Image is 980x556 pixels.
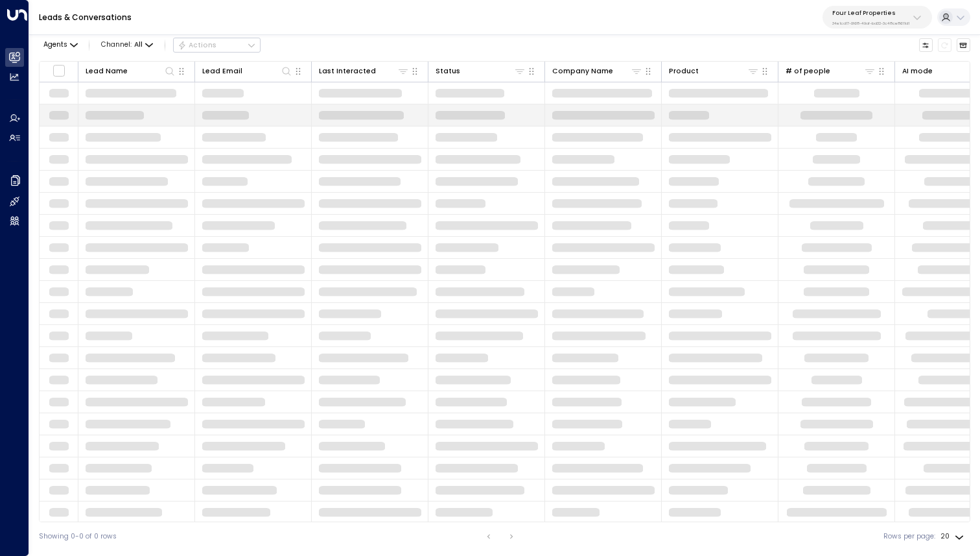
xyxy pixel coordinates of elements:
[552,65,643,77] div: Company Name
[832,9,909,17] p: Four Leaf Properties
[39,38,81,52] button: Agents
[436,66,460,77] div: Status
[173,38,261,53] button: Actions
[202,65,293,77] div: Lead Email
[832,21,909,26] p: 34e1cd17-0f68-49af-bd32-3c48ce8611d1
[43,42,67,49] span: Agents
[940,529,966,544] div: 20
[552,66,613,77] div: Company Name
[178,41,217,50] div: Actions
[669,65,760,77] div: Product
[883,531,935,542] label: Rows per page:
[786,65,876,77] div: # of people
[97,38,157,52] button: Channel:All
[436,65,526,77] div: Status
[202,66,242,77] div: Lead Email
[822,6,932,29] button: Four Leaf Properties34e1cd17-0f68-49af-bd32-3c48ce8611d1
[902,66,933,77] div: AI mode
[938,38,952,53] span: Refresh
[957,38,971,53] button: Archived Leads
[669,66,699,77] div: Product
[786,66,830,77] div: # of people
[86,66,128,77] div: Lead Name
[86,65,176,77] div: Lead Name
[319,65,410,77] div: Last Interacted
[39,531,117,542] div: Showing 0-0 of 0 rows
[134,41,143,49] span: All
[480,529,520,544] nav: pagination navigation
[39,12,132,23] a: Leads & Conversations
[97,38,157,52] span: Channel:
[173,38,261,53] div: Button group with a nested menu
[319,66,376,77] div: Last Interacted
[919,38,933,53] button: Customize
